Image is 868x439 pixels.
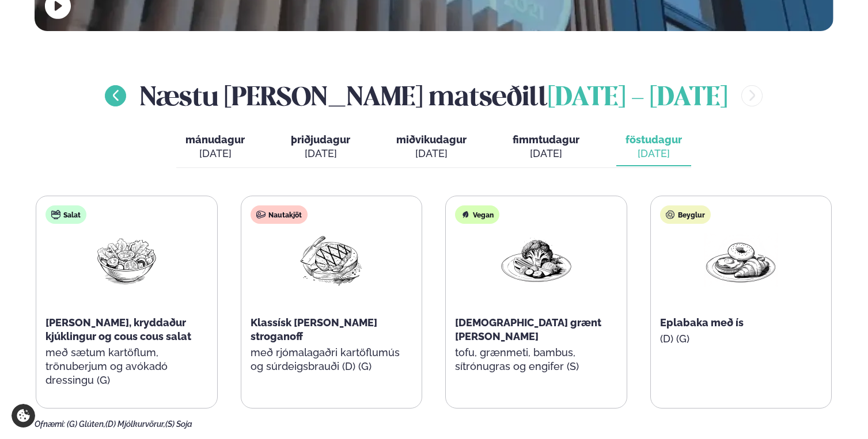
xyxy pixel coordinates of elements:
[741,85,763,106] button: menu-btn-right
[626,147,682,161] div: [DATE]
[513,133,579,146] span: fimmtudagur
[165,419,192,429] span: (S) Soja
[67,419,105,429] span: (G) Glúten,
[666,210,675,219] img: bagle-new-16px.svg
[46,346,208,387] p: með sætum kartöflum, trönuberjum og avókadó dressingu (G)
[46,205,86,224] div: Salat
[90,233,164,287] img: Salad.png
[704,233,778,287] img: Croissant.png
[12,404,35,427] a: Cookie settings
[291,133,350,146] span: þriðjudagur
[256,210,266,219] img: beef.svg
[251,205,308,224] div: Nautakjöt
[626,133,682,146] span: föstudagur
[499,233,573,287] img: Vegan.png
[105,85,126,106] button: menu-btn-left
[660,205,711,224] div: Beyglur
[251,346,413,373] p: með rjómalagaðri kartöflumús og súrdeigsbrauði (D) (G)
[46,316,191,342] span: [PERSON_NAME], kryddaður kjúklingur og cous cous salat
[616,128,691,166] button: föstudagur [DATE]
[282,128,359,166] button: þriðjudagur [DATE]
[455,316,601,342] span: [DEMOGRAPHIC_DATA] grænt [PERSON_NAME]
[35,419,65,429] span: Ofnæmi:
[140,77,727,114] h2: Næstu [PERSON_NAME] matseðill
[291,147,350,161] div: [DATE]
[548,86,727,111] span: [DATE] - [DATE]
[660,316,744,329] span: Eplabaka með ís
[294,233,368,287] img: Beef-Meat.png
[503,128,589,166] button: fimmtudagur [DATE]
[185,147,245,161] div: [DATE]
[105,419,165,429] span: (D) Mjólkurvörur,
[387,128,476,166] button: miðvikudagur [DATE]
[185,133,245,146] span: mánudagur
[176,128,254,166] button: mánudagur [DATE]
[455,346,617,373] p: tofu, grænmeti, bambus, sítrónugras og engifer (S)
[396,133,467,146] span: miðvikudagur
[251,316,377,342] span: Klassísk [PERSON_NAME] stroganoff
[513,147,579,161] div: [DATE]
[660,332,822,346] p: (D) (G)
[396,147,467,161] div: [DATE]
[455,205,499,224] div: Vegan
[51,210,60,219] img: salad.svg
[461,210,470,219] img: Vegan.svg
